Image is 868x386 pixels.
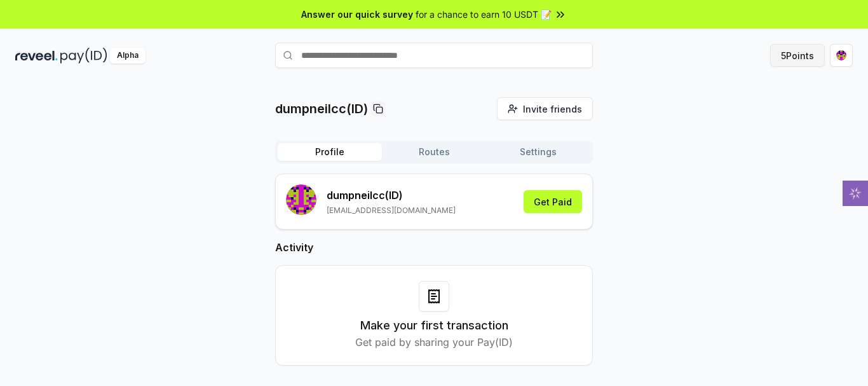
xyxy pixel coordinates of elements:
span: Invite friends [523,102,582,116]
button: Settings [486,143,590,161]
p: dumpneilcc(ID) [275,100,368,118]
span: Answer our quick survey [301,8,413,21]
div: Alpha [110,48,146,64]
h3: Make your first transaction [360,317,508,334]
span: for a chance to earn 10 USDT 📝 [416,8,552,21]
img: reveel_dark [15,48,58,64]
button: Get Paid [524,190,582,213]
p: Get paid by sharing your Pay(ID) [355,334,513,350]
p: dumpneilcc (ID) [327,188,456,203]
button: Profile [278,143,382,161]
button: 5Points [770,44,825,67]
p: [EMAIL_ADDRESS][DOMAIN_NAME] [327,205,456,216]
h2: Activity [275,240,593,255]
button: Routes [382,143,486,161]
img: pay_id [60,48,107,64]
button: Invite friends [497,97,593,120]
